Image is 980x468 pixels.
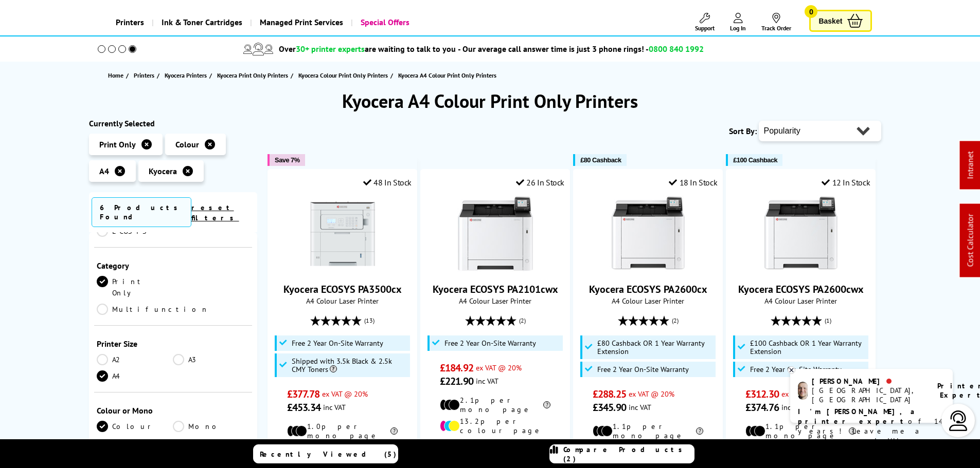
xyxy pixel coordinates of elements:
span: Recently Viewed (5) [260,450,397,459]
a: Kyocera ECOSYS PA3500cx [283,283,402,296]
h1: Kyocera A4 Colour Print Only Printers [89,89,892,113]
span: ex VAT @ 20% [476,363,522,372]
a: Kyocera ECOSYS PA2600cwx [762,264,840,274]
div: 18 In Stock [669,177,717,188]
a: Intranet [965,152,975,179]
span: £80 Cashback [580,156,621,164]
span: Support [695,24,715,32]
span: Kyocera Colour Print Only Printers [298,70,388,81]
span: inc VAT [323,402,346,412]
span: Colour [175,139,199,149]
span: £312.30 [745,387,779,401]
span: Compare Products (2) [563,445,694,463]
span: 6 Products Found [92,197,191,227]
a: Kyocera ECOSYS PA2101cwx [457,264,534,274]
span: Print Only [99,139,136,149]
img: Kyocera ECOSYS PA2600cwx [762,195,840,272]
a: A2 [97,354,173,365]
span: Over are waiting to talk to you [279,44,456,54]
span: (2) [672,311,679,330]
span: Free 2 Year On-Site Warranty [597,365,689,373]
a: Home [108,70,126,81]
li: 1.1p per mono page [745,422,856,440]
span: Free 2 Year On-Site Warranty [292,339,383,347]
span: inc VAT [476,376,498,386]
span: Kyocera A4 Colour Print Only Printers [398,71,496,79]
a: Special Offers [351,9,417,35]
button: £80 Cashback [573,154,626,166]
span: £377.78 [287,387,319,401]
a: Kyocera Print Only Printers [217,70,291,81]
a: Recently Viewed (5) [253,444,398,463]
a: Kyocera ECOSYS PA2101cwx [433,283,558,296]
span: £453.34 [287,401,320,414]
span: £221.90 [440,375,473,388]
a: Managed Print Services [250,9,351,35]
span: A4 [99,166,109,176]
span: Kyocera Print Only Printers [217,70,288,81]
span: ex VAT @ 20% [629,389,674,399]
a: A3 [173,354,250,365]
a: Basket 0 [809,10,872,32]
span: 0800 840 1992 [649,44,704,54]
span: £345.90 [593,401,626,414]
img: Kyocera ECOSYS PA2600cx [610,195,687,272]
div: [PERSON_NAME] [812,377,924,386]
span: (2) [519,311,526,330]
span: ex VAT @ 20% [322,389,368,399]
a: Kyocera ECOSYS PA2600cwx [738,283,864,296]
a: Printers [134,70,157,81]
a: Ink & Toner Cartridges [152,9,250,35]
span: A4 Colour Laser Printer [732,296,870,306]
a: Mono [173,421,250,432]
img: ashley-livechat.png [798,382,808,400]
a: Support [695,13,715,32]
span: Save 7% [275,156,299,164]
span: A4 Colour Laser Printer [579,296,717,306]
span: £288.25 [593,387,626,401]
img: user-headset-light.svg [948,410,969,431]
img: Kyocera ECOSYS PA2101cwx [457,195,534,272]
span: Basket [818,14,842,28]
div: 12 In Stock [822,177,870,188]
a: Kyocera Printers [165,70,209,81]
a: Colour [97,421,173,432]
span: ex VAT @ 20% [781,389,827,399]
div: Printer Size [97,339,250,349]
a: reset filters [191,203,239,222]
a: Log In [730,13,746,32]
li: 2.1p per mono page [440,396,550,414]
span: Printers [134,70,154,81]
div: Colour or Mono [97,405,250,416]
a: Kyocera Colour Print Only Printers [298,70,390,81]
span: £374.76 [745,401,779,414]
li: 1.0p per mono page [287,422,398,440]
a: Print Only [97,276,173,298]
span: Kyocera [149,166,177,176]
span: Shipped with 3.5k Black & 2.5k CMY Toners [292,357,408,373]
a: Cost Calculator [965,214,975,267]
span: 0 [805,5,817,18]
span: £80 Cashback OR 1 Year Warranty Extension [597,339,714,355]
span: - Our average call answer time is just 3 phone rings! - [458,44,704,54]
button: Save 7% [268,154,305,166]
button: £100 Cashback [726,154,782,166]
span: £184.92 [440,361,473,375]
span: £100 Cashback [733,156,777,164]
span: Free 2 Year On-Site Warranty [444,339,536,347]
span: A4 Colour Laser Printer [273,296,412,306]
b: I'm [PERSON_NAME], a printer expert [798,407,918,426]
span: Log In [730,24,746,32]
a: Kyocera ECOSYS PA2600cx [610,264,687,274]
a: Printers [108,9,152,35]
span: Sort By: [729,126,757,136]
div: [GEOGRAPHIC_DATA], [GEOGRAPHIC_DATA] [812,386,924,404]
div: Category [97,260,250,271]
span: 30+ printer experts [296,44,365,54]
span: inc VAT [629,402,651,412]
span: (13) [364,311,375,330]
div: 26 In Stock [516,177,564,188]
a: Kyocera ECOSYS PA3500cx [304,264,381,274]
span: Kyocera Printers [165,70,207,81]
a: Track Order [761,13,791,32]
